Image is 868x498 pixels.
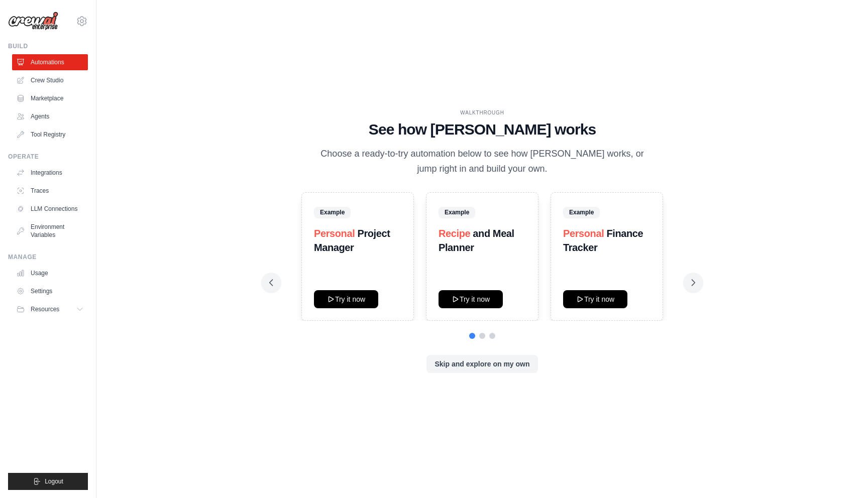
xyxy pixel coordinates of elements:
a: Settings [12,283,88,299]
div: Manage [8,253,88,261]
span: Example [563,207,600,218]
button: Try it now [439,290,503,308]
button: Try it now [314,290,378,308]
h1: See how [PERSON_NAME] works [269,120,695,139]
a: Agents [12,108,88,125]
p: Choose a ready-to-try automation below to see how [PERSON_NAME] works, or jump right in and build... [313,147,651,176]
button: Skip and explore on my own [426,355,537,373]
a: Tool Registry [12,127,88,143]
div: Operate [8,153,88,161]
div: WALKTHROUGH [269,109,695,116]
img: Logo [8,12,58,31]
span: Personal [314,228,355,239]
span: Resources [31,305,59,313]
span: Personal [563,228,604,239]
a: Usage [12,265,88,281]
button: Resources [12,301,88,317]
span: Logout [45,477,63,485]
span: Example [439,207,475,218]
a: Crew Studio [12,72,88,88]
button: Try it now [563,290,627,308]
span: Example [314,207,351,218]
span: Recipe [439,228,470,239]
button: Logout [8,473,88,490]
a: Environment Variables [12,219,88,243]
a: Integrations [12,165,88,181]
a: Marketplace [12,90,88,106]
div: Build [8,42,88,50]
a: Automations [12,54,88,70]
a: LLM Connections [12,201,88,217]
strong: and Meal Planner [439,228,514,253]
a: Traces [12,183,88,199]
